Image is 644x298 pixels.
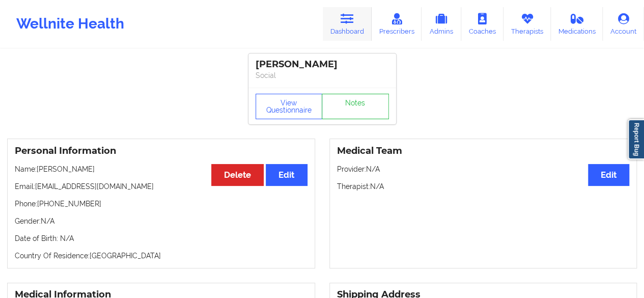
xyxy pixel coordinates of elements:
[266,164,307,186] button: Edit
[628,119,644,159] a: Report Bug
[15,164,307,174] p: Name: [PERSON_NAME]
[551,7,603,41] a: Medications
[337,164,630,174] p: Provider: N/A
[461,7,503,41] a: Coaches
[15,251,307,261] p: Country Of Residence: [GEOGRAPHIC_DATA]
[15,233,307,243] p: Date of Birth: N/A
[15,216,307,226] p: Gender: N/A
[211,164,264,186] button: Delete
[256,94,323,119] button: View Questionnaire
[337,181,630,192] p: Therapist: N/A
[15,145,307,157] h3: Personal Information
[322,94,389,119] a: Notes
[503,7,551,41] a: Therapists
[15,199,307,209] p: Phone: [PHONE_NUMBER]
[256,59,389,70] div: [PERSON_NAME]
[337,145,630,157] h3: Medical Team
[15,181,307,192] p: Email: [EMAIL_ADDRESS][DOMAIN_NAME]
[588,164,629,186] button: Edit
[603,7,644,41] a: Account
[256,70,389,80] p: Social
[323,7,372,41] a: Dashboard
[372,7,422,41] a: Prescribers
[422,7,461,41] a: Admins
